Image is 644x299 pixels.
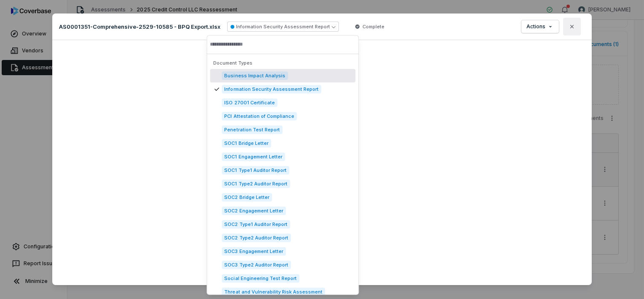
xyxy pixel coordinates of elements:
[222,125,282,134] span: Penetration Test Report
[362,23,384,30] span: Complete
[222,288,325,296] span: Threat and Vulnerability Risk Assessment
[222,71,288,80] span: Business Impact Analysis
[222,261,291,269] span: SOC3 Type2 Auditor Report
[59,23,220,30] p: AS0001351-Comprehensive-2529-10585 - BPQ Export.xlsx
[222,247,286,256] span: SOC3 Engagement Letter
[222,193,272,201] span: SOC2 Bridge Letter
[521,20,559,33] button: Actions
[222,207,286,215] span: SOC2 Engagement Letter
[222,98,277,107] span: ISO 27001 Certificate
[210,57,355,69] div: Document Types
[526,23,545,30] span: Actions
[222,234,291,242] span: SOC2 Type2 Auditor Report
[222,139,271,147] span: SOC1 Bridge Letter
[222,179,290,188] span: SOC1 Type2 Auditor Report
[222,220,290,228] span: SOC2 Type1 Auditor Report
[59,47,585,278] iframe: Preview
[222,152,285,161] span: SOC1 Engagement Letter
[222,85,321,93] span: Information Security Assessment Report
[227,22,339,32] button: Information Security Assessment Report
[222,274,299,283] span: Social Engineering Test Report
[222,166,289,174] span: SOC1 Type1 Auditor Report
[222,112,297,120] span: PCI Attestation of Compliance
